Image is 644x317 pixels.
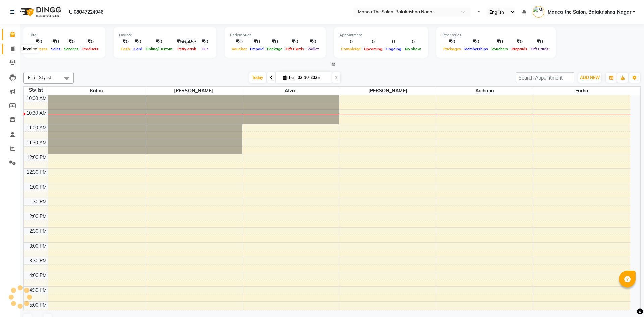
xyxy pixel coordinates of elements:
[403,38,423,46] div: 0
[119,32,211,38] div: Finance
[200,47,210,51] span: Due
[29,38,49,46] div: ₹0
[442,47,463,51] span: Packages
[436,87,533,95] span: Archana
[62,38,80,46] div: ₹0
[529,38,550,46] div: ₹0
[463,47,490,51] span: Memberships
[28,75,51,80] span: Filter Stylist
[265,47,284,51] span: Package
[28,213,48,220] div: 2:00 PM
[384,47,403,51] span: Ongoing
[28,183,48,191] div: 1:00 PM
[442,38,463,46] div: ₹0
[242,87,339,95] span: Afzal
[339,47,362,51] span: Completed
[533,6,544,18] img: Manea the Salon, Balakrishna Nagar
[403,47,423,51] span: No show
[516,72,574,83] input: Search Appointment
[25,124,48,131] div: 11:00 AM
[490,47,510,51] span: Vouchers
[21,45,38,53] div: Invoice
[230,38,248,46] div: ₹0
[25,154,48,161] div: 12:00 PM
[339,32,423,38] div: Appointment
[144,47,174,51] span: Online/Custom
[230,47,248,51] span: Voucher
[463,38,490,46] div: ₹0
[25,169,48,176] div: 12:30 PM
[48,87,145,95] span: Kalim
[62,47,80,51] span: Services
[174,38,199,46] div: ₹56,453
[248,38,265,46] div: ₹0
[306,38,320,46] div: ₹0
[249,72,266,83] span: Today
[548,9,631,16] span: Manea the Salon, Balakrishna Nagar
[490,38,510,46] div: ₹0
[132,38,144,46] div: ₹0
[132,47,144,51] span: Card
[49,38,62,46] div: ₹0
[25,95,48,102] div: 10:00 AM
[25,139,48,146] div: 11:30 AM
[28,287,48,294] div: 4:30 PM
[306,47,320,51] span: Wallet
[28,272,48,279] div: 4:00 PM
[80,38,100,46] div: ₹0
[176,47,198,51] span: Petty cash
[80,47,100,51] span: Products
[284,47,306,51] span: Gift Cards
[529,47,550,51] span: Gift Cards
[580,75,600,80] span: ADD NEW
[144,38,174,46] div: ₹0
[281,75,296,80] span: Thu
[533,87,630,95] span: farha
[296,73,329,83] input: 2025-10-02
[265,38,284,46] div: ₹0
[17,3,63,21] img: logo
[230,32,320,38] div: Redemption
[119,47,132,51] span: Cash
[248,47,265,51] span: Prepaid
[119,38,132,46] div: ₹0
[510,47,529,51] span: Prepaids
[145,87,242,95] span: [PERSON_NAME]
[510,38,529,46] div: ₹0
[28,257,48,264] div: 3:30 PM
[199,38,211,46] div: ₹0
[28,302,48,309] div: 5:00 PM
[384,38,403,46] div: 0
[28,198,48,205] div: 1:30 PM
[362,38,384,46] div: 0
[29,32,100,38] div: Total
[28,228,48,235] div: 2:30 PM
[284,38,306,46] div: ₹0
[362,47,384,51] span: Upcoming
[339,38,362,46] div: 0
[28,243,48,250] div: 3:00 PM
[74,3,103,21] b: 08047224946
[25,110,48,117] div: 10:30 AM
[339,87,436,95] span: [PERSON_NAME]
[24,87,48,94] div: Stylist
[49,47,62,51] span: Sales
[578,73,601,83] button: ADD NEW
[442,32,550,38] div: Other sales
